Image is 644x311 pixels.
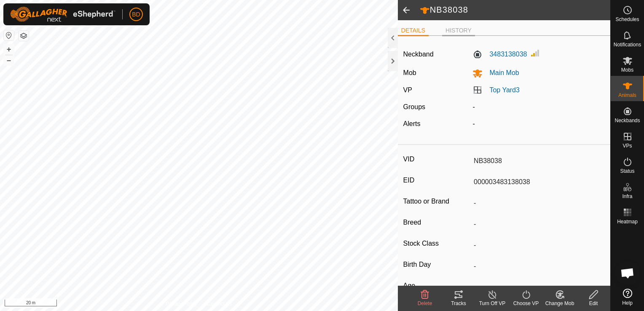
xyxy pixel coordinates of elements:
span: Status [620,169,634,174]
a: Contact Us [207,300,232,308]
span: Heatmap [617,219,638,224]
label: EID [403,175,471,186]
div: - [469,119,608,129]
button: + [4,44,14,54]
label: Mob [403,69,416,76]
span: BD [132,10,140,19]
div: Change Mob [543,300,577,307]
a: Top Yard3 [489,86,519,94]
img: Gallagher Logo [10,7,115,22]
li: HISTORY [442,26,475,36]
button: – [4,55,14,65]
label: Groups [403,103,425,110]
label: 3483138038 [472,49,527,59]
div: Edit [577,300,610,307]
button: Map Layers [19,31,29,41]
h2: NB38038 [420,5,610,16]
span: Schedules [615,17,639,22]
span: Animals [618,93,636,98]
img: Signal strength [530,48,540,58]
label: VP [403,86,412,94]
label: Breed [403,217,471,228]
span: VPs [623,143,632,148]
label: Birth Day [403,259,471,270]
span: Neckbands [614,118,640,123]
label: Stock Class [403,238,471,249]
a: Help [611,285,644,309]
span: Delete [418,300,432,306]
a: Privacy Policy [166,300,197,308]
span: Main Mob [483,69,519,76]
div: Choose VP [509,300,543,307]
label: Tattoo or Brand [403,196,471,207]
label: VID [403,154,471,165]
div: - [469,102,608,112]
label: Alerts [403,120,421,127]
span: Notifications [614,42,641,47]
div: Turn Off VP [475,300,509,307]
li: DETAILS [398,26,429,36]
div: Open chat [615,260,640,286]
label: Age [403,280,471,291]
div: Tracks [442,300,475,307]
span: Help [622,300,633,306]
button: Reset Map [4,30,14,40]
label: Neckband [403,49,434,59]
span: Infra [622,194,632,199]
span: Mobs [621,67,633,72]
